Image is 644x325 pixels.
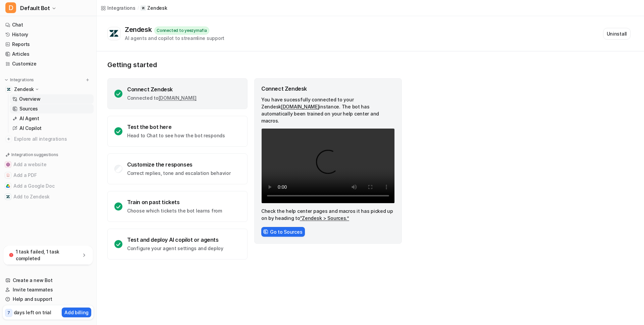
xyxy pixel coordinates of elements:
a: Sources [10,104,94,113]
p: Sources [19,105,38,112]
video: Your browser does not support the video tag. [261,128,395,203]
img: explore all integrations [5,136,12,142]
p: Choose which tickets the bot learns from [127,207,222,214]
a: Customize [3,59,94,68]
a: Integrations [101,4,136,11]
button: Add billing [62,308,91,317]
span: D [5,2,16,13]
p: Connected to [127,95,197,101]
a: Invite teammates [3,285,94,294]
div: Zendesk [125,26,154,34]
a: Help and support [3,294,94,304]
img: expand menu [4,78,9,82]
button: Add to ZendeskAdd to Zendesk [3,191,94,202]
p: AI Copilot [19,125,42,132]
div: Connect Zendesk [127,86,197,93]
p: Add billing [64,309,89,316]
img: Zendesk logo [109,30,119,38]
p: Configure your agent settings and deploy [127,245,223,252]
a: Overview [10,94,94,104]
p: You have sucessfully connected to your Zendesk instance. The bot has automatically been trained o... [261,96,395,124]
p: 7 [7,310,10,316]
a: [DOMAIN_NAME] [281,104,319,109]
button: Add a websiteAdd a website [3,159,94,170]
p: Getting started [107,61,402,69]
p: Check the help center pages and macros it has picked up on by heading to [261,207,395,222]
div: Train on past tickets [127,199,222,205]
p: Head to Chat to see how the bot responds [127,132,225,139]
span: Default Bot [20,3,50,13]
div: Connect Zendesk [261,85,395,92]
a: Chat [3,20,94,30]
button: Add a Google DocAdd a Google Doc [3,181,94,191]
a: AI Copilot [10,124,94,133]
button: Uninstall [603,28,631,40]
div: Test and deploy AI copilot or agents [127,236,223,243]
p: days left on trial [14,309,51,316]
a: Zendesk [141,5,167,11]
p: Zendesk [147,5,167,11]
p: Integration suggestions [11,152,58,158]
a: Articles [3,49,94,59]
a: “Zendesk > Sources.” [300,215,349,221]
img: Add a PDF [6,173,10,177]
div: Customize the responses [127,161,230,168]
p: Zendesk [14,86,34,93]
button: Go to Sources [261,227,305,237]
span: Explore all integrations [14,134,91,144]
p: Integrations [10,77,34,83]
p: Overview [19,96,41,102]
button: Add a PDFAdd a PDF [3,170,94,181]
span: / [138,5,139,11]
div: AI agents and copilot to streamline support [125,35,224,42]
p: Correct replies, tone and escalation behavior [127,170,230,177]
button: Integrations [3,77,36,83]
a: Reports [3,40,94,49]
img: Add to Zendesk [6,195,10,199]
a: Create a new Bot [3,276,94,285]
div: Integrations [107,4,136,11]
img: menu_add.svg [85,78,90,82]
p: 1 task failed, 1 task completed [16,248,81,262]
div: Connected to yeezymafia [154,27,209,35]
img: sourcesIcon [263,229,268,234]
img: Add a website [6,162,10,167]
a: [DOMAIN_NAME] [159,95,197,101]
p: AI Agent [19,115,39,122]
a: Explore all integrations [3,134,94,144]
img: Zendesk [7,87,11,91]
div: Test the bot here [127,124,225,130]
a: AI Agent [10,114,94,123]
img: Add a Google Doc [6,184,10,188]
a: History [3,30,94,39]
